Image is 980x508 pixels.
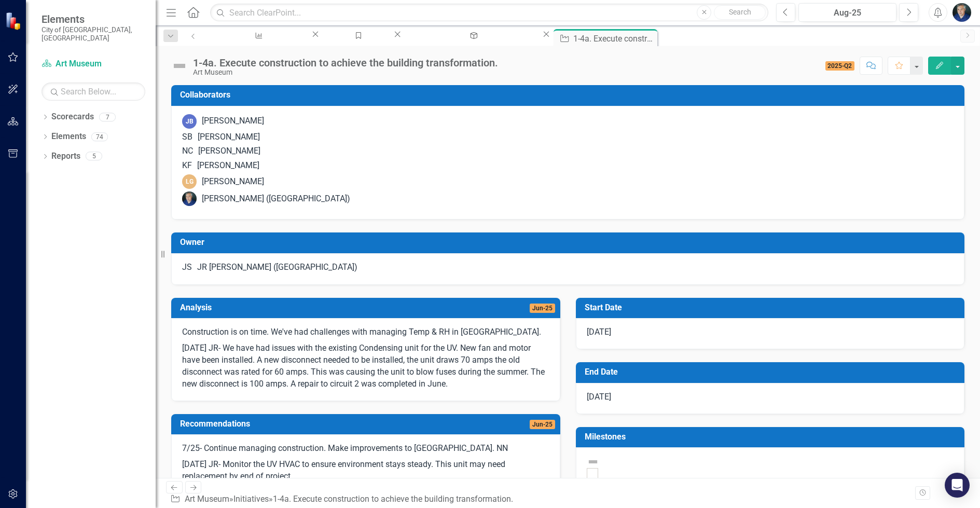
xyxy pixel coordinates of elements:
a: Reports [51,150,80,162]
div: 1-4a. Execute construction to achieve the building transformation. [573,32,655,45]
img: ClearPoint Strategy [5,12,23,30]
h3: Recommendations [180,419,456,429]
a: Education Department Budget [204,29,310,42]
div: JS [182,262,192,273]
h3: End Date [585,367,960,377]
div: 5 [86,152,102,161]
img: Not Defined [171,58,188,74]
div: 74 [91,132,108,141]
h3: Milestones [585,432,960,442]
span: [DATE] [587,327,611,337]
div: [PERSON_NAME] [202,176,264,188]
img: Nick Nelson [953,3,971,22]
a: Scorecards [51,111,94,123]
small: City of [GEOGRAPHIC_DATA], [GEOGRAPHIC_DATA] [42,25,145,43]
p: [DATE] JR- Monitor the UV HVAC to ensure environment stays steady. This unit may need replacement... [182,457,549,485]
p: [DATE] JR- We have had issues with the existing Condensing unit for the UV. New fan and motor hav... [182,340,549,390]
span: [DATE] [587,392,611,402]
div: 7 [99,113,116,121]
input: Search ClearPoint... [210,4,768,22]
div: JR [PERSON_NAME] ([GEOGRAPHIC_DATA]) [197,262,357,273]
button: Aug-25 [798,3,896,22]
img: Nick Nelson [182,191,197,206]
button: Search [714,5,766,20]
h3: Analysis [180,303,389,312]
div: JB [182,114,197,129]
div: [PERSON_NAME] [198,145,260,157]
span: Jun-25 [530,420,555,429]
span: Search [729,8,751,16]
div: 1-4. Realize the comprehensive site plan. [412,39,532,52]
div: KF [182,160,192,172]
div: [PERSON_NAME] [197,160,259,172]
div: [PERSON_NAME] [202,115,264,127]
h3: Collaborators [180,90,959,100]
div: LG [182,174,197,189]
div: Art Museum [193,68,498,76]
div: 1-4a. Execute construction to achieve the building transformation. [273,494,513,504]
span: Elements [42,13,145,25]
div: Aug-25 [802,7,893,19]
div: SB [182,131,192,143]
div: » » [170,493,517,505]
span: 2025-Q2 [825,61,855,71]
h3: Owner [180,238,959,247]
a: Elements [51,131,86,143]
a: Manage Elements [321,29,392,42]
div: [PERSON_NAME] [198,131,260,143]
div: 1-4a. Execute construction to achieve the building transformation. [193,57,498,68]
p: Construction is on time. We've had challenges with managing Temp & RH in [GEOGRAPHIC_DATA]. [182,326,549,340]
div: Education Department Budget [213,39,301,52]
div: Manage Elements [330,39,383,52]
img: Not Defined [587,456,599,468]
a: Art Museum [42,58,145,70]
div: [PERSON_NAME] ([GEOGRAPHIC_DATA]) [202,193,350,205]
h3: Start Date [585,303,960,312]
p: 7/25- Continue managing construction. Make improvements to [GEOGRAPHIC_DATA]. NN [182,443,549,457]
span: Jun-25 [530,304,555,313]
input: Search Below... [42,83,145,101]
div: Open Intercom Messenger [945,473,970,498]
div: NC [182,145,193,157]
a: 1-4. Realize the comprehensive site plan. [403,29,541,42]
a: Art Museum [185,494,229,504]
a: Initiatives [233,494,269,504]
